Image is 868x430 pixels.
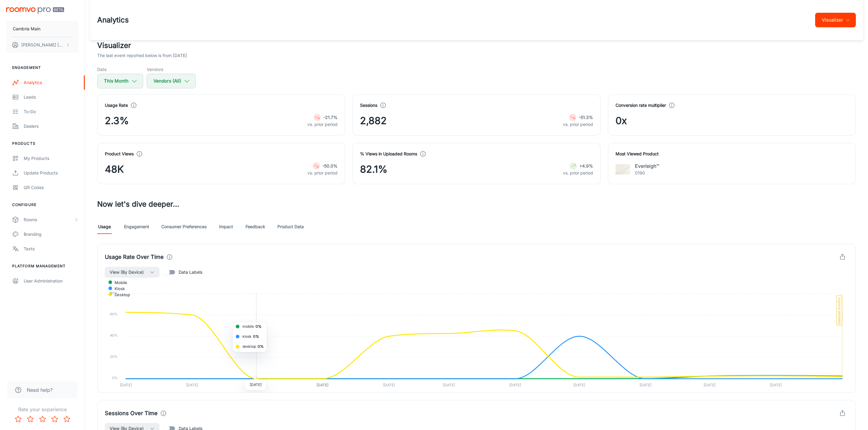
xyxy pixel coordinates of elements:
span: mobile [110,280,127,285]
div: Rooms [24,216,74,223]
div: Branding [24,231,79,238]
tspan: 60% [110,312,118,316]
a: Impact [219,219,233,234]
p: vs. prior period [563,170,593,176]
p: vs. prior period [307,170,338,176]
p: Cambria Main [13,25,40,32]
div: Analytics [24,79,79,86]
span: View (By Device) [110,269,144,276]
tspan: [DATE] [250,383,262,387]
button: Vendors (All) [147,74,196,88]
button: Rate 3 star [36,413,49,425]
h1: Analytics [97,15,129,25]
h4: Most Viewed Product [616,151,848,157]
button: Rate 4 star [49,413,61,425]
button: Visualizer [815,13,856,27]
span: 0x [616,113,627,128]
div: Dealers [24,123,79,130]
a: Product Data [277,219,304,234]
strong: -50.0% [322,163,338,168]
tspan: [DATE] [120,383,132,387]
div: My Products [24,155,79,162]
strong: +4.9% [579,163,593,168]
a: Consumer Preferences [161,219,207,234]
h4: Sessions Over Time [105,409,158,418]
button: Rate 5 star [61,413,73,425]
h5: Date [97,66,143,73]
h3: Now let's dive deeper... [97,199,856,210]
span: Data Labels [179,269,202,276]
button: This Month [97,74,143,88]
span: 82.1% [360,162,387,177]
span: Need help? [27,386,53,394]
strong: -21.7% [323,115,338,120]
p: vs. prior period [563,121,593,128]
div: QR Codes [24,184,79,191]
h4: Usage Rate [105,102,128,109]
tspan: 20% [110,354,118,359]
tspan: 80% [110,291,118,295]
img: Roomvo PRO Beta [6,7,64,14]
div: To-do [24,108,79,115]
a: Usage [97,219,112,234]
tspan: [DATE] [317,383,328,387]
h4: Usage Rate Over Time [105,253,164,261]
p: Rate your experience [5,406,80,413]
strong: -51.3% [579,115,593,120]
tspan: 40% [110,333,118,337]
button: [PERSON_NAME] [PERSON_NAME] [6,37,79,53]
tspan: [DATE] [704,383,715,387]
h4: Conversion rate multiplier [616,102,666,109]
tspan: [DATE] [770,383,782,387]
tspan: [DATE] [640,383,651,387]
span: 2,882 [360,113,387,128]
div: Texts [24,245,79,252]
div: Leads [24,94,79,100]
p: Everleigh™ [635,162,659,170]
tspan: [DATE] [509,383,521,387]
tspan: [DATE] [383,383,395,387]
h4: Sessions [360,102,377,109]
a: Feedback [245,219,265,234]
h4: Product Views [105,151,134,157]
button: View (By Device) [105,267,160,278]
button: Rate 1 star [12,413,24,425]
button: Cambria Main [6,21,79,37]
p: 0190 [635,170,659,176]
span: 48K [105,162,124,177]
tspan: 0% [112,376,118,380]
p: The last event reported below is from [DATE] [97,52,187,59]
h5: Vendors [147,66,196,73]
tspan: [DATE] [443,383,455,387]
p: vs. prior period [307,121,338,128]
h4: % Views in Uploaded Rooms [360,151,417,157]
p: [PERSON_NAME] [PERSON_NAME] [21,42,64,48]
span: kiosk [110,286,125,291]
h2: Visualizer [97,40,856,51]
tspan: [DATE] [186,383,198,387]
tspan: [DATE] [573,383,585,387]
div: Update Products [24,170,79,176]
a: Engagement [124,219,149,234]
span: desktop [110,292,130,297]
span: 2.3% [105,113,129,128]
img: Everleigh™ [616,162,630,177]
div: User Administration [24,278,79,284]
button: Rate 2 star [24,413,36,425]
